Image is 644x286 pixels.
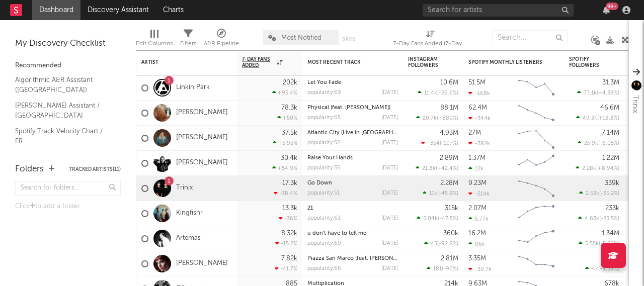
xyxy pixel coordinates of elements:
span: -354 [428,141,440,146]
div: -36 % [279,215,297,222]
span: 5.04k [423,216,438,222]
svg: Chart title [514,201,559,226]
div: 2.89M [440,155,458,161]
span: -35.2 % [601,191,618,197]
div: ( ) [416,165,458,171]
div: ( ) [416,115,458,121]
div: 16.2M [468,230,486,237]
div: 37.5k [282,130,297,136]
div: 339k [605,180,619,186]
div: ( ) [579,240,619,247]
div: -15.2 % [275,240,297,247]
input: Search for artists [423,4,574,17]
div: ( ) [417,215,458,222]
div: [DATE] [381,216,398,221]
a: [PERSON_NAME] [176,259,228,268]
div: 7-Day Fans Added (7-Day Fans Added) [393,38,468,50]
span: 77.1k [584,90,597,96]
div: ( ) [579,190,619,197]
div: 12k [468,165,484,172]
span: +880 % [438,116,457,121]
div: Atlantic City (Live in Jersey) [feat. Bruce Springsteen and Kings of Leon] [307,130,398,136]
div: Artist [141,59,217,65]
div: ( ) [424,240,458,247]
button: Save [342,36,355,42]
span: 7-Day Fans Added [242,56,274,68]
div: 7-Day Fans Added (7-Day Fans Added) [393,25,468,54]
div: Filters [180,25,196,54]
div: popularity: 35 [307,165,340,171]
a: u don't have to tell me [307,231,366,236]
span: -25.5 % [601,216,618,222]
div: Click to add a folder. [15,201,121,213]
div: ( ) [576,165,619,171]
div: Edit Columns [136,25,173,54]
button: Tracked Artists(11) [69,167,121,172]
span: 25.9k [584,141,598,146]
div: Folders [15,163,44,175]
span: +18.8 % [599,116,618,121]
div: +54.9 % [272,165,297,171]
div: 99 + [606,3,618,10]
div: 27M [468,130,481,136]
span: 11k [429,191,437,197]
span: 21.8k [422,166,436,171]
div: Recommended [15,60,121,72]
span: 5.55k [585,241,599,247]
div: 2.81M [441,255,458,262]
div: 4.93M [440,130,458,136]
div: ( ) [578,215,619,222]
div: 8.32k [281,230,297,237]
div: 9.23M [468,180,487,186]
span: Most Notified [281,35,321,41]
div: popularity: 69 [307,90,341,96]
a: Let You Fade [307,80,341,85]
span: -92.8 % [439,241,457,247]
svg: Chart title [514,126,559,151]
div: 51.5M [468,79,486,86]
span: 49.3k [583,116,597,121]
span: 11.4k [424,90,437,96]
a: [PERSON_NAME] [176,134,228,142]
a: Atlantic City (Live in [GEOGRAPHIC_DATA]) [feat. [PERSON_NAME] and [PERSON_NAME]] [307,130,538,136]
span: 2.53k [586,191,599,197]
div: ( ) [427,265,458,272]
div: Trinix [629,95,641,113]
div: 31.3M [602,79,619,86]
div: [DATE] [381,241,398,246]
div: Most Recent Track [307,59,383,65]
div: 315k [445,205,458,212]
a: Spotify Track Velocity Chart / FR [15,126,111,146]
div: 7.82k [281,255,297,262]
a: [PERSON_NAME] [176,159,228,167]
div: A&R Pipeline [204,38,239,50]
div: 17.3k [282,180,297,186]
span: -5.82 % [600,241,618,247]
a: Physical (feat. [PERSON_NAME]) [307,105,390,111]
div: ( ) [576,115,619,121]
a: Kingfishr [176,209,203,218]
div: 62.4M [468,105,487,111]
a: Go Down [307,180,332,186]
div: ( ) [421,140,458,146]
input: Search for folders... [15,181,121,196]
div: 21 [307,206,398,211]
div: Instagram Followers [408,56,443,68]
div: 2.28M [440,180,458,186]
a: Piazza San Marco (feat. [PERSON_NAME]) [307,256,415,261]
a: Trinix [176,184,193,193]
div: +5.95 % [273,140,297,146]
div: popularity: 52 [307,140,340,146]
span: 4.63k [585,216,599,222]
div: [DATE] [381,165,398,171]
div: [DATE] [381,115,398,121]
div: popularity: 69 [307,241,341,246]
span: -26.6 % [439,90,457,96]
div: 30.4k [281,155,297,161]
div: [DATE] [381,140,398,146]
div: Edit Columns [136,38,173,50]
span: -90 % [443,266,457,272]
div: My Discovery Checklist [15,38,121,50]
div: -168k [468,90,490,97]
div: Piazza San Marco (feat. Marco Mengoni) [307,256,398,261]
